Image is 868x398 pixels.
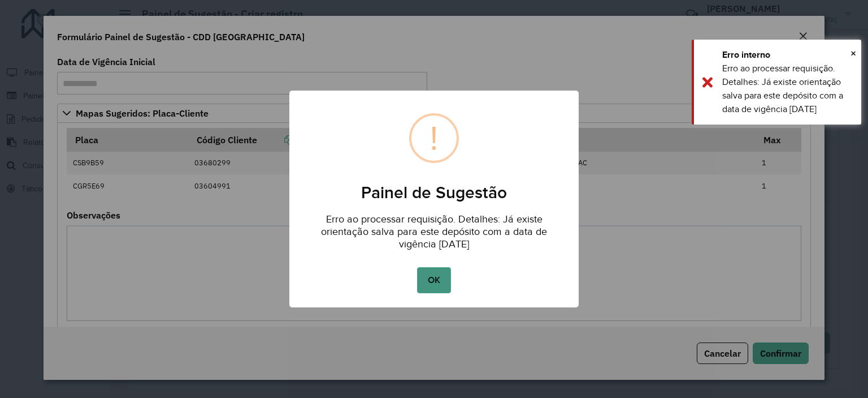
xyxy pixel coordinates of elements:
[722,48,853,62] div: Erro interno
[289,169,579,203] h2: Painel de Sugestão
[850,47,856,59] span: ×
[722,62,853,116] div: Erro ao processar requisição. Detalhes: Já existe orientação salva para este depósito com a data ...
[850,45,856,62] button: Close
[289,203,579,253] div: Erro ao processar requisição. Detalhes: Já existe orientação salva para este depósito com a data ...
[417,267,450,293] button: OK
[430,115,438,161] div: !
